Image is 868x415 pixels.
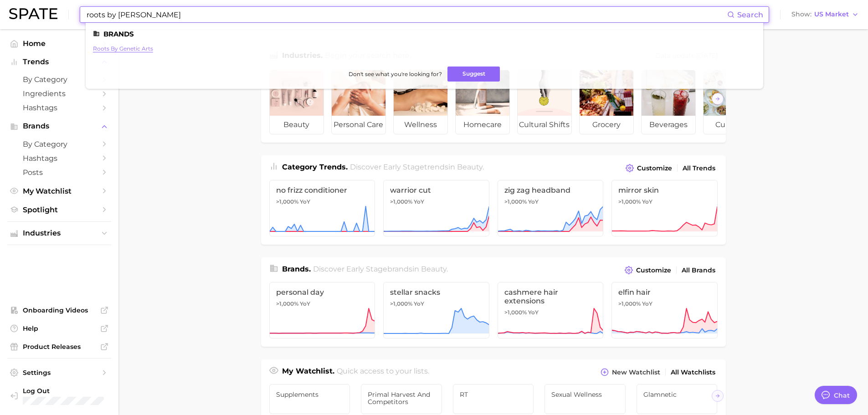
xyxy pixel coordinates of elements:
a: Sexual Wellness [544,384,626,414]
span: >1,000% [276,198,298,205]
a: All Watchlists [668,366,718,379]
a: personal care [331,70,386,134]
a: Help [7,322,111,335]
a: Onboarding Videos [7,303,111,317]
span: Settings [23,369,96,377]
span: Trends [23,58,96,66]
span: by Category [23,140,96,149]
a: Home [7,36,111,51]
span: Brands . [282,265,311,273]
a: mirror skin>1,000% YoY [611,180,718,236]
span: Onboarding Videos [23,306,96,314]
span: >1,000% [504,309,527,316]
button: Customize [622,264,673,277]
span: by Category [23,75,96,84]
a: Hashtags [7,101,111,115]
img: SPATE [9,8,57,19]
span: Spotlight [23,205,96,214]
span: Hashtags [23,103,96,112]
a: by Category [7,72,111,87]
span: Ingredients [23,89,96,98]
button: Scroll Right [712,390,724,402]
button: Suggest [447,67,500,82]
a: Settings [7,366,111,379]
span: YoY [300,198,310,205]
span: Discover Early Stage trends in . [350,163,484,171]
span: no frizz conditioner [276,186,369,195]
span: homecare [456,116,509,134]
a: Product Releases [7,340,111,354]
span: Search [737,10,763,19]
button: Industries [7,226,111,240]
span: YoY [300,300,310,307]
a: cultural shifts [517,70,572,134]
span: YoY [528,309,539,316]
span: Sexual Wellness [551,391,619,398]
a: beauty [269,70,324,134]
span: zig zag headband [504,186,597,195]
button: Brands [7,119,111,133]
a: All Brands [679,264,718,277]
span: cashmere hair extensions [504,288,597,305]
span: >1,000% [390,198,412,205]
span: Home [23,39,96,48]
span: Product Releases [23,343,96,351]
span: YoY [642,300,652,307]
a: by Category [7,137,111,151]
span: Posts [23,168,96,177]
span: Customize [637,164,672,172]
a: cashmere hair extensions>1,000% YoY [498,282,604,338]
a: Hashtags [7,151,111,165]
span: All Trends [683,164,715,172]
span: personal care [332,116,385,134]
span: warrior cut [390,186,483,195]
a: Glamnetic [637,384,718,414]
span: New Watchlist [612,369,660,376]
a: elfin hair>1,000% YoY [611,282,718,338]
a: personal day>1,000% YoY [269,282,375,338]
h1: My Watchlist. [282,366,334,379]
span: >1,000% [504,198,527,205]
span: culinary [704,116,757,134]
span: Discover Early Stage brands in . [313,265,448,273]
li: Brands [93,30,756,38]
a: roots by genetic arts [93,45,153,52]
span: Show [791,12,812,17]
span: Log Out [23,387,139,395]
a: homecare [455,70,510,134]
span: Category Trends . [282,163,348,171]
a: Ingredients [7,87,111,101]
span: >1,000% [618,300,641,307]
span: cultural shifts [518,116,571,134]
span: Glamnetic [643,391,711,398]
span: YoY [528,198,539,205]
span: Hashtags [23,154,96,163]
a: All Trends [680,162,718,174]
span: All Watchlists [671,369,715,376]
a: Supplements [269,384,350,414]
span: All Brands [682,266,715,274]
span: wellness [394,116,447,134]
span: >1,000% [618,198,641,205]
span: Customize [636,266,671,274]
span: US Market [814,12,849,17]
span: YoY [642,198,652,205]
span: beauty [421,265,447,273]
button: Trends [7,55,111,69]
span: YoY [414,300,424,307]
button: ShowUS Market [789,9,861,20]
span: Don't see what you're looking for? [349,71,442,77]
a: My Watchlist [7,184,111,198]
span: stellar snacks [390,288,483,297]
a: culinary [703,70,758,134]
a: Posts [7,165,111,179]
span: Primal Harvest and Competitors [368,391,435,405]
button: Customize [623,162,674,174]
a: no frizz conditioner>1,000% YoY [269,180,375,236]
a: beverages [641,70,696,134]
span: Brands [23,122,96,130]
span: Industries [23,229,96,237]
input: Search here for a brand, industry, or ingredient [86,7,727,22]
h2: Quick access to your lists. [337,366,429,379]
a: Log out. Currently logged in with e-mail jpascucci@yellowwoodpartners.com. [7,384,111,408]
